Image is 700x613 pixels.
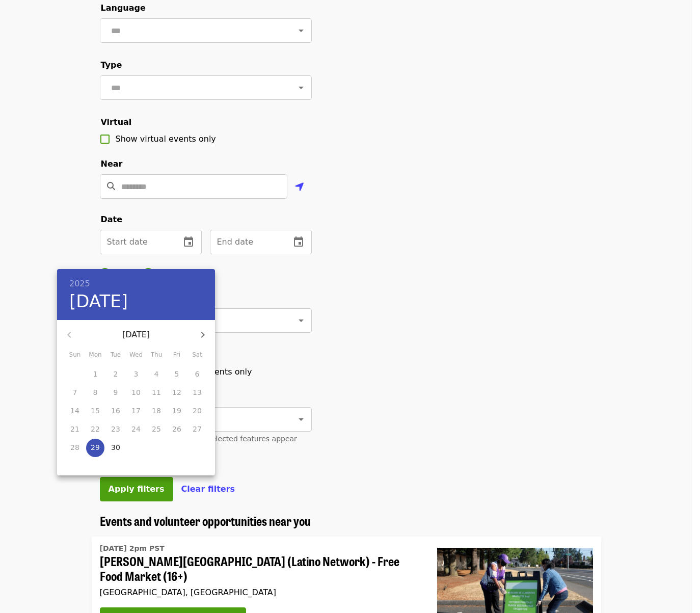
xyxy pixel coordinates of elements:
span: Thu [147,350,166,360]
span: Sat [188,350,206,360]
span: Fri [168,350,186,360]
button: 30 [106,439,125,457]
span: Wed [127,350,145,360]
span: Sun [66,350,84,360]
span: Mon [86,350,104,360]
p: [DATE] [82,329,191,341]
button: 29 [86,439,104,457]
p: 30 [111,442,120,452]
button: [DATE] [69,291,128,312]
p: 29 [91,442,100,452]
span: Tue [106,350,125,360]
button: 2025 [69,277,90,291]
